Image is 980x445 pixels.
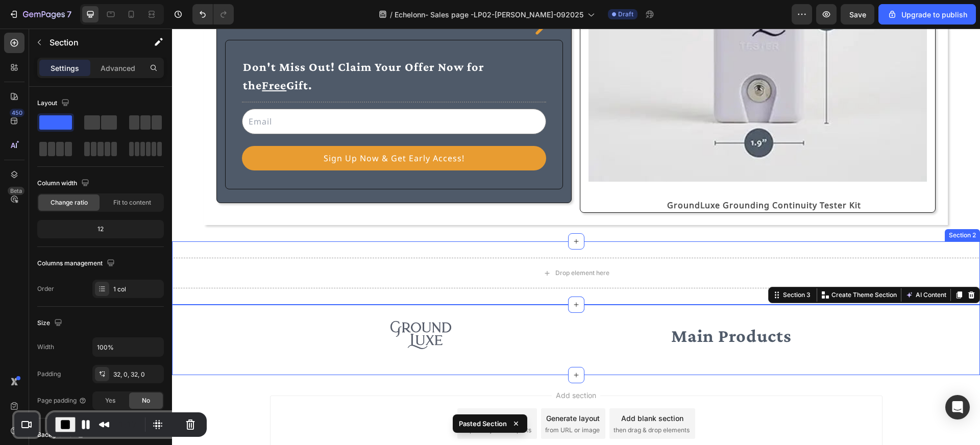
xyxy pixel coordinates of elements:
span: Fit to content [113,198,151,207]
div: 32, 0, 32, 0 [113,370,161,379]
span: Draft [618,10,633,19]
img: gempages_583210374745031281-8798fbd6-ec58-42af-b17a-e74d9e9eedb0.png [218,292,279,320]
div: Size [37,316,64,330]
p: Pasted Section [459,418,507,429]
div: Layout [37,96,71,110]
span: inspired by CRO experts [289,397,359,406]
button: AI Content [731,260,776,273]
div: Width [37,342,54,352]
div: Choose templates [294,384,356,395]
div: Order [37,284,54,293]
div: 1 col [113,285,161,294]
p: Settings [51,63,79,73]
button: Save [841,4,874,24]
span: No [142,396,150,405]
p: Main Products [409,293,709,321]
div: Undo/Redo [192,4,234,24]
div: Section 3 [609,262,641,271]
p: Advanced [101,63,135,73]
div: Padding [37,369,61,379]
div: 450 [10,109,24,117]
div: Beta [8,187,24,195]
div: Upgrade to publish [887,9,967,20]
span: Save [849,10,866,19]
div: Generate layout [374,384,428,395]
div: Column width [37,177,91,190]
div: Columns management [37,257,117,270]
button: Upgrade to publish [878,4,976,24]
span: Yes [105,396,115,405]
p: Section [50,36,133,48]
p: 7 [67,8,71,20]
iframe: Design area [172,29,980,445]
p: GroundLuxe Grounding Continuity Tester Kit [422,170,762,183]
div: Section 2 [775,202,806,211]
span: then drag & drop elements [442,397,518,406]
span: Change ratio [51,198,88,207]
span: Add section [380,361,428,372]
div: 12 [39,222,162,236]
span: / [390,9,393,20]
div: Open Intercom Messenger [945,395,970,419]
button: 7 [4,4,76,24]
p: Create Theme Section [659,262,725,271]
div: Page padding [37,396,87,405]
div: Drop element here [383,240,437,249]
input: Auto [93,338,163,356]
span: from URL or image [373,397,428,406]
span: Echelonn- Sales page -LP02-[PERSON_NAME]-092025 [395,9,583,20]
div: Add blank section [449,384,511,395]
